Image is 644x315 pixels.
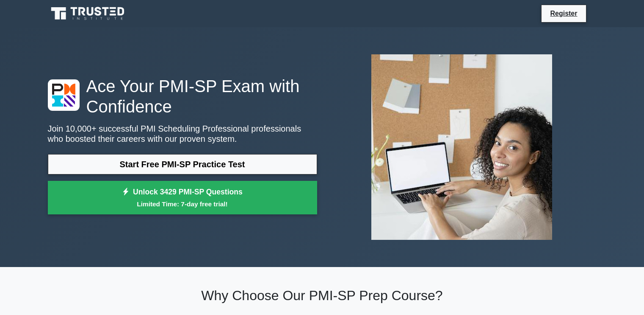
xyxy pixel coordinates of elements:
[545,8,582,19] a: Register
[48,124,317,144] p: Join 10,000+ successful PMI Scheduling Professional professionals who boosted their careers with ...
[58,199,307,209] small: Limited Time: 7-day free trial!
[48,287,597,304] h2: Why Choose Our PMI-SP Prep Course?
[48,181,317,215] a: Unlock 3429 PMI-SP QuestionsLimited Time: 7-day free trial!
[48,154,317,174] a: Start Free PMI-SP Practice Test
[48,76,317,117] h1: Ace Your PMI-SP Exam with Confidence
